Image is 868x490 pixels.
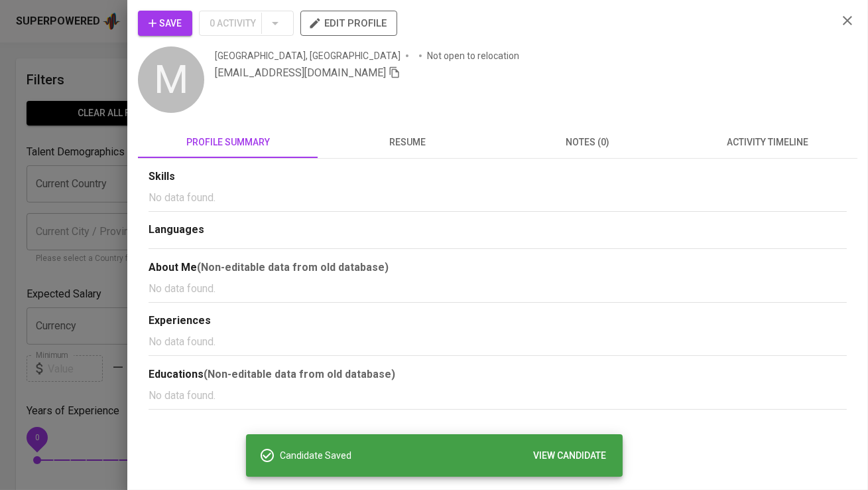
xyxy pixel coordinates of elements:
span: notes (0) [506,134,670,151]
div: [GEOGRAPHIC_DATA], [GEOGRAPHIC_DATA] [215,49,401,62]
span: activity timeline [686,134,849,151]
p: No data found. [149,334,847,350]
b: (Non-editable data from old database) [204,368,395,380]
a: edit profile [300,17,397,28]
div: Experiences [149,313,847,329]
div: M [138,46,204,113]
span: VIEW CANDIDATE [534,448,607,464]
button: Save [138,11,192,36]
div: Skills [149,169,847,185]
p: No data found. [149,281,847,297]
div: Candidate Saved [280,444,612,468]
span: [EMAIL_ADDRESS][DOMAIN_NAME] [215,66,386,79]
p: No data found. [149,388,847,404]
p: Not open to relocation [427,49,519,62]
div: Educations [149,367,847,382]
span: Save [149,15,182,32]
span: resume [326,134,489,151]
span: profile summary [146,134,310,151]
div: About Me [149,260,847,276]
p: No data found. [149,190,847,206]
button: edit profile [300,11,397,36]
div: Languages [149,222,847,238]
b: (Non-editable data from old database) [197,261,389,274]
span: edit profile [311,15,387,32]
